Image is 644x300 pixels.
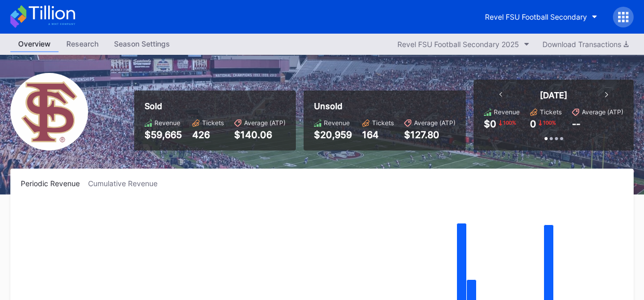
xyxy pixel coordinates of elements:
[202,119,224,127] div: Tickets
[59,36,106,51] div: Research
[10,36,59,52] a: Overview
[244,119,285,127] div: Average (ATP)
[537,37,634,51] button: Download Transactions
[392,37,535,51] button: Revel FSU Football Secondary 2025
[477,7,605,26] button: Revel FSU Football Secondary
[21,179,88,188] div: Periodic Revenue
[324,119,350,127] div: Revenue
[485,12,587,21] div: Revel FSU Football Secondary
[145,101,285,111] div: Sold
[314,101,455,111] div: Unsold
[372,119,394,127] div: Tickets
[106,36,178,52] a: Season Settings
[234,129,285,140] div: $140.06
[530,118,536,129] div: 0
[88,179,166,188] div: Cumulative Revenue
[572,118,580,129] div: --
[494,108,520,116] div: Revenue
[314,129,352,140] div: $20,959
[154,119,180,127] div: Revenue
[397,40,519,49] div: Revel FSU Football Secondary 2025
[540,90,567,100] div: [DATE]
[362,129,394,140] div: 164
[484,118,496,129] div: $0
[10,73,88,151] img: Revel_FSU_Football_Secondary.png
[192,129,224,140] div: 426
[404,129,455,140] div: $127.80
[542,118,557,127] div: 100 %
[106,36,178,51] div: Season Settings
[145,129,182,140] div: $59,665
[414,119,455,127] div: Average (ATP)
[540,108,562,116] div: Tickets
[542,40,628,49] div: Download Transactions
[59,36,106,52] a: Research
[582,108,623,116] div: Average (ATP)
[502,118,517,127] div: 100 %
